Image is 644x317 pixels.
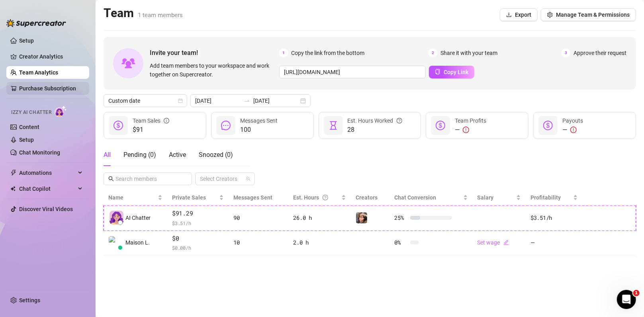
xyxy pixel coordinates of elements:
a: Purchase Subscription [19,85,76,92]
a: Setup [19,137,34,143]
span: exclamation-circle [570,127,577,133]
div: 90 [233,213,284,222]
span: dollar-circle [114,121,123,130]
span: Messages Sent [233,194,272,201]
input: Start date [195,96,241,105]
span: team [246,176,251,181]
span: Name [108,193,156,202]
span: Team Profits [455,117,486,124]
th: Name [104,190,167,205]
span: Snoozed ( 0 ) [199,151,233,158]
td: — [526,231,583,256]
span: 2 [429,49,437,57]
span: Profitability [530,194,561,201]
img: izzy-ai-chatter-avatar-DDCN_rTZ.svg [110,211,123,225]
span: message [221,121,231,130]
a: Set wageedit [478,239,509,246]
a: Creator Analytics [19,50,83,63]
span: setting [547,12,553,18]
span: 1 [633,290,640,296]
span: thunderbolt [10,170,17,176]
span: $ 0.00 /h [172,244,224,252]
div: All [104,150,111,160]
div: Est. Hours [294,193,340,202]
span: 25 % [394,213,407,222]
span: Custom date [108,95,182,107]
div: Pending ( 0 ) [123,150,156,160]
span: Copy the link from the bottom [291,49,364,57]
a: Chat Monitoring [19,149,60,156]
span: 1 team members [138,12,183,19]
span: Manage Team & Permissions [556,12,630,18]
div: $3.51 /h [530,213,578,222]
span: dollar-circle [543,121,553,130]
span: swap-right [244,98,250,104]
img: logo-BBDzfeDw.svg [6,19,66,27]
span: Private Sales [172,194,206,201]
input: Search members [115,174,181,183]
img: Rider [356,212,367,223]
span: to [244,98,250,104]
span: dollar-circle [436,121,445,130]
span: 0 % [394,238,407,247]
span: Approve their request [574,49,626,57]
span: Chat Conversion [394,194,436,201]
span: Share it with your team [440,49,497,57]
span: Chat Copilot [19,182,76,195]
span: copy [435,69,440,74]
span: 1 [279,49,288,57]
span: exclamation-circle [463,127,469,133]
a: Content [19,124,39,130]
span: AI Chatter [125,213,151,222]
span: $91 [133,125,169,135]
img: AI Chatter [55,106,67,117]
span: Export [515,12,531,18]
a: Team Analytics [19,69,58,76]
img: Chat Copilot [10,186,16,192]
button: Copy Link [429,66,474,78]
span: download [506,12,512,18]
span: $91.29 [172,209,224,218]
a: Setup [19,37,34,44]
button: Export [500,8,538,21]
span: 28 [348,125,402,135]
input: End date [253,96,299,105]
span: question-circle [397,116,402,125]
span: Automations [19,166,76,179]
span: Active [169,151,186,158]
span: edit [503,240,509,245]
a: Discover Viral Videos [19,206,73,212]
button: Manage Team & Permissions [541,8,636,21]
div: — [455,125,486,135]
span: Copy Link [444,69,468,75]
span: calendar [178,98,183,103]
div: 10 [233,238,284,247]
span: 100 [240,125,278,135]
span: hourglass [329,121,338,130]
span: Payouts [562,117,583,124]
iframe: Intercom live chat [617,290,636,309]
span: question-circle [323,193,328,202]
div: — [562,125,583,135]
span: Messages Sent [240,117,278,124]
span: search [108,176,114,182]
div: Team Sales [133,116,169,125]
span: 3 [562,49,570,57]
span: Salary [478,194,494,201]
div: Est. Hours Worked [348,116,402,125]
img: Maison Lumiere … [109,236,122,249]
th: Creators [351,190,390,205]
a: Settings [19,297,40,303]
div: 26.0 h [294,213,346,222]
span: info-circle [164,116,169,125]
span: $ 3.51 /h [172,219,224,227]
span: Maison L. [125,238,150,247]
span: $0 [172,234,224,243]
span: Izzy AI Chatter [11,109,51,116]
div: 2.0 h [294,238,346,247]
h2: Team [104,6,183,21]
span: Invite your team! [150,48,279,58]
span: Add team members to your workspace and work together on Supercreator. [150,61,276,79]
